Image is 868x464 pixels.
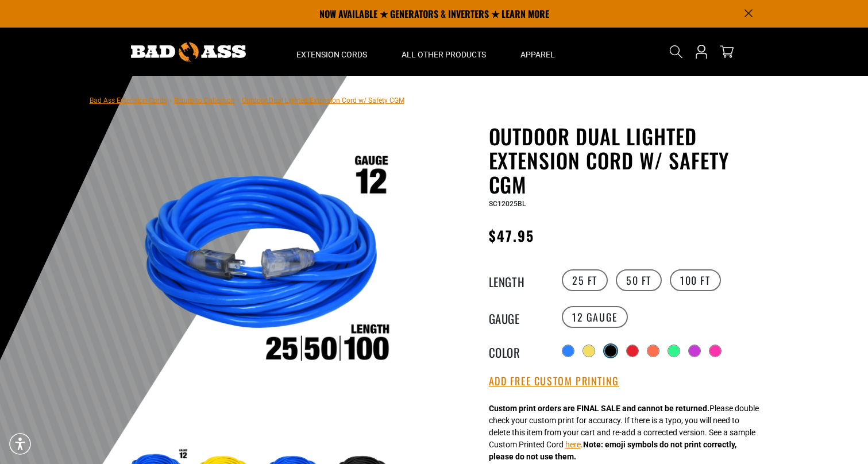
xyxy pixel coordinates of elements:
[489,375,619,388] button: Add Free Custom Printing
[489,200,526,208] span: SC12025BL
[90,96,167,105] a: Bad Ass Extension Cords
[402,49,486,60] span: All Other Products
[489,404,709,413] strong: Custom print orders are FINAL SALE and cannot be returned.
[242,96,404,105] span: Outdoor Dual Lighted Extension Cord w/ Safety CGM
[489,310,546,324] legend: Gauge
[296,49,367,60] span: Extension Cords
[489,273,546,288] legend: Length
[503,28,572,76] summary: Apparel
[384,28,503,76] summary: All Other Products
[90,93,404,107] nav: breadcrumbs
[562,306,628,328] label: 12 Gauge
[237,96,240,105] span: ›
[489,124,770,196] h1: Outdoor Dual Lighted Extension Cord w/ Safety CGM
[279,28,384,76] summary: Extension Cords
[174,96,235,105] a: Return to Collection
[489,440,736,461] strong: Note: emoji symbols do not print correctly, please do not use them.
[616,269,662,291] label: 50 FT
[131,42,246,61] img: Bad Ass Extension Cords
[489,225,534,246] span: $47.95
[667,42,685,61] summary: Search
[670,269,721,291] label: 100 FT
[562,269,608,291] label: 25 FT
[489,343,546,358] legend: Color
[489,403,759,463] div: Please double check your custom print for accuracy. If there is a typo, you will need to delete t...
[169,96,172,105] span: ›
[565,439,581,451] button: here
[520,49,555,60] span: Apparel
